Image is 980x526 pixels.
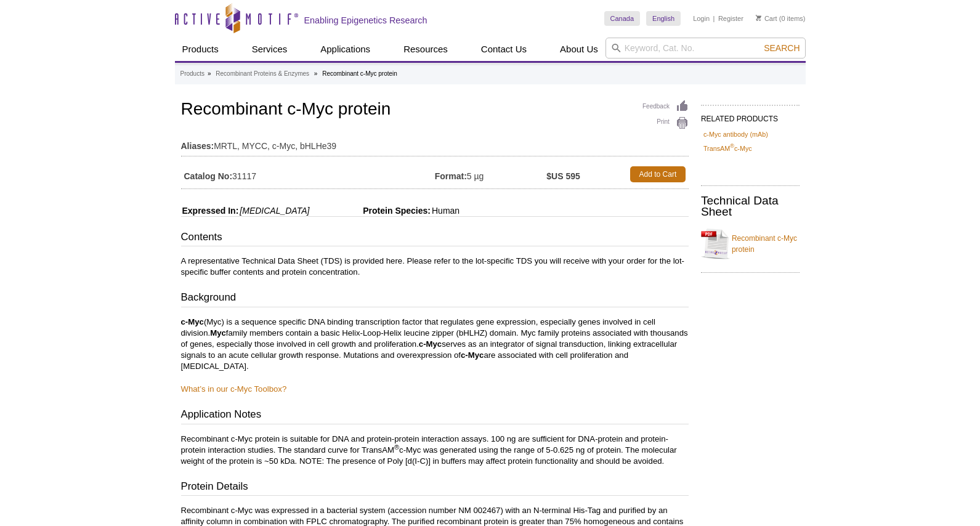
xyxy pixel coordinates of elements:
[760,42,803,54] button: Search
[240,206,309,216] i: [MEDICAL_DATA]
[396,38,455,61] a: Resources
[605,38,806,59] input: Keyword, Cat. No.
[394,443,399,450] sup: ®
[216,68,309,79] a: Recombinant Proteins & Enzymes
[181,434,689,467] p: Recombinant c-Myc protein is suitable for DNA and protein-protein interaction assays. 100 ng are ...
[181,230,689,247] h3: Contents
[181,407,689,424] h3: Application Notes
[713,11,715,26] li: |
[181,317,689,372] p: (Myc) is a sequence specific DNA binding transcription factor that regulates gene expression, esp...
[642,100,689,113] a: Feedback
[646,11,681,26] a: English
[630,166,686,182] a: Add to Cart
[181,163,435,185] td: 31117
[181,100,689,121] h1: Recombinant c-Myc protein
[181,290,689,307] h3: Background
[175,38,226,61] a: Products
[208,70,211,77] li: »
[730,144,734,150] sup: ®
[435,163,547,185] td: 5 µg
[703,143,752,154] a: TransAM®c-Myc
[304,15,427,26] h2: Enabling Epigenetics Research
[312,206,431,216] span: Protein Species:
[701,225,800,262] a: Recombinant c-Myc protein
[181,206,239,216] span: Expressed In:
[764,43,800,53] span: Search
[181,140,214,152] strong: Aliases:
[553,38,605,61] a: About Us
[756,15,761,21] img: Your Cart
[313,38,378,61] a: Applications
[180,68,205,79] a: Products
[546,171,580,182] strong: $US 595
[322,70,397,77] li: Recombinant c-Myc protein
[718,14,743,23] a: Register
[703,129,768,140] a: c-Myc antibody (mAb)
[210,328,226,338] strong: Myc
[604,11,641,26] a: Canada
[181,479,689,496] h3: Protein Details
[693,14,710,23] a: Login
[181,384,287,394] a: What’s in our c-Myc Toolbox?
[474,38,534,61] a: Contact Us
[245,38,295,61] a: Services
[435,171,467,182] strong: Format:
[461,350,484,360] strong: c-Myc
[431,206,460,216] span: Human
[756,14,777,23] a: Cart
[701,105,800,127] h2: RELATED PRODUCTS
[314,70,318,77] li: »
[181,317,204,326] strong: c-Myc
[642,116,689,130] a: Print
[419,339,442,349] strong: c-Myc
[181,256,689,278] p: A representative Technical Data Sheet (TDS) is provided here. Please refer to the lot-specific TD...
[756,11,806,26] li: (0 items)
[184,171,233,182] strong: Catalog No:
[181,133,689,153] td: MRTL, MYCC, c-Myc, bHLHe39
[701,195,800,217] h2: Technical Data Sheet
